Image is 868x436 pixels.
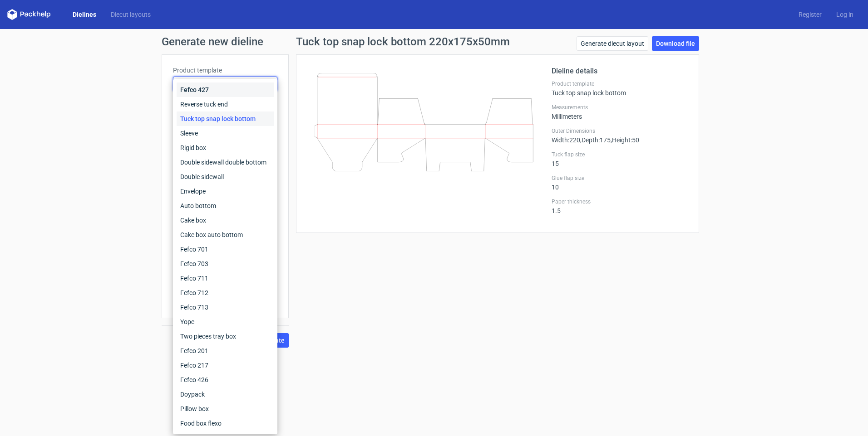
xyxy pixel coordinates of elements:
[296,36,510,47] h1: Tuck top snap lock bottom 220x175x50mm
[552,198,688,205] label: Paper thickness
[177,387,274,402] div: Doypack
[177,184,274,199] div: Envelope
[177,402,274,416] div: Pillow box
[829,10,861,19] a: Log in
[162,36,706,47] h1: Generate new dieline
[65,10,104,19] a: Dielines
[177,416,274,431] div: Food box flexo
[552,151,688,158] label: Tuck flap size
[552,80,688,87] label: Product template
[177,213,274,228] div: Cake box
[177,242,274,257] div: Fefco 701
[177,300,274,315] div: Fefco 713
[652,36,699,51] a: Download file
[177,126,274,140] div: Sleeve
[552,66,688,77] h2: Dieline details
[177,271,274,286] div: Fefco 711
[173,66,277,75] label: Product template
[177,82,274,97] div: Fefco 427
[552,174,688,182] label: Glue flap size
[177,286,274,300] div: Fefco 712
[552,127,688,135] label: Outer Dimensions
[552,174,688,191] div: 10
[177,329,274,344] div: Two pieces tray box
[577,36,648,51] a: Generate diecut layout
[177,111,274,126] div: Tuck top snap lock bottom
[177,344,274,358] div: Fefco 201
[552,104,688,120] div: Millimeters
[552,80,688,97] div: Tuck top snap lock bottom
[177,155,274,170] div: Double sidewall double bottom
[552,198,688,214] div: 1.5
[791,10,829,19] a: Register
[177,228,274,242] div: Cake box auto bottom
[104,10,158,19] a: Diecut layouts
[177,373,274,387] div: Fefco 426
[552,151,688,167] div: 15
[177,358,274,373] div: Fefco 217
[177,170,274,184] div: Double sidewall
[177,257,274,271] div: Fefco 703
[611,136,639,144] span: , Height : 50
[552,104,688,111] label: Measurements
[177,315,274,329] div: Yope
[177,140,274,155] div: Rigid box
[580,136,611,144] span: , Depth : 175
[177,199,274,213] div: Auto bottom
[552,136,580,144] span: Width : 220
[177,97,274,111] div: Reverse tuck end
